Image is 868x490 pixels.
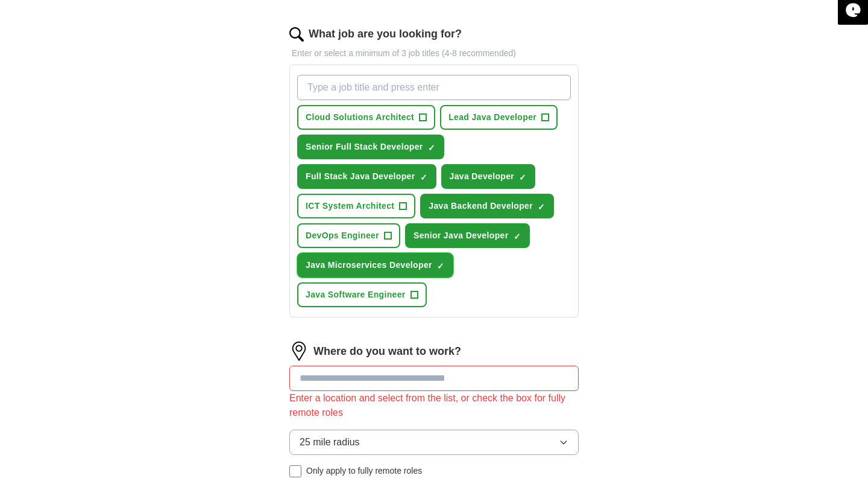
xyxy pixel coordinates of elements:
[289,27,304,42] img: search.png
[514,232,521,241] span: ✓
[441,164,536,189] button: Java Developer✓
[297,223,400,248] button: DevOps Engineer
[289,391,579,420] div: Enter a location and select from the list, or check the box for fully remote roles
[538,202,545,212] span: ✓
[289,47,579,60] p: Enter or select a minimum of 3 job titles (4-8 recommended)
[306,170,415,183] span: Full Stack Java Developer
[405,223,530,248] button: Senior Java Developer✓
[306,141,423,153] span: Senior Full Stack Developer
[306,200,394,212] span: ICT System Architect
[306,288,406,301] span: Java Software Engineer
[519,173,526,182] span: ✓
[309,26,462,42] label: What job are you looking for?
[297,105,435,130] button: Cloud Solutions Architect
[297,194,415,218] button: ICT System Architect
[420,194,554,218] button: Java Backend Developer✓
[297,75,571,100] input: Type a job title and press enter
[428,143,435,153] span: ✓
[297,282,427,307] button: Java Software Engineer
[306,259,432,272] span: Java Microservices Developer
[450,170,515,183] span: Java Developer
[437,261,444,271] span: ✓
[414,229,509,242] span: Senior Java Developer
[306,465,422,477] span: Only apply to fully remote roles
[297,135,444,159] button: Senior Full Stack Developer✓
[306,229,379,242] span: DevOps Engineer
[297,253,453,278] button: Java Microservices Developer✓
[313,343,461,360] label: Where do you want to work?
[420,173,427,182] span: ✓
[448,111,536,124] span: Lead Java Developer
[306,111,414,124] span: Cloud Solutions Architect
[440,105,558,130] button: Lead Java Developer
[289,342,309,361] img: location.png
[429,200,533,212] span: Java Backend Developer
[297,164,436,189] button: Full Stack Java Developer✓
[300,435,360,450] span: 25 mile radius
[289,430,579,455] button: 25 mile radius
[289,465,301,477] input: Only apply to fully remote roles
